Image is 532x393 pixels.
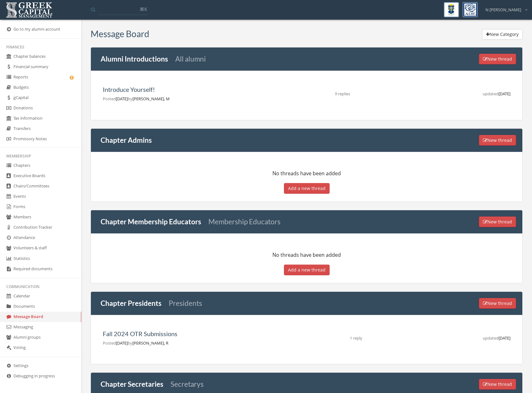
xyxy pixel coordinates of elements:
[99,169,515,178] p: No threads have been added
[335,91,350,97] span: 9 replies
[403,82,515,106] td: [DATE]
[483,335,499,341] span: updated
[479,379,516,390] button: New thread
[208,217,281,226] small: Membership Educators
[103,340,168,346] span: [DATE]
[171,380,204,388] small: Secretarys
[128,340,132,346] span: by
[128,96,132,102] span: by
[132,340,168,346] span: [PERSON_NAME], R
[101,380,163,388] a: Chapter Secretaries
[101,136,152,144] a: Chapter Admins
[482,29,523,40] button: New Category
[169,299,202,307] small: Presidents
[103,86,155,93] a: Introduce Yourself!
[99,251,515,260] p: No threads have been added
[481,2,527,13] div: N [PERSON_NAME]
[103,330,177,337] a: Fall 2024 OTR Submissions
[479,298,516,309] button: New thread
[103,96,116,102] span: Posted
[284,265,330,275] button: Add a new thread
[101,299,162,307] a: Chapter Presidents
[483,91,499,97] span: updated
[103,96,170,102] span: [DATE]
[175,55,206,63] small: All alumni
[479,135,516,146] button: New thread
[101,55,168,63] a: Alumni Introductions
[132,96,170,102] span: [PERSON_NAME], M
[284,183,330,194] button: Add a new thread
[103,340,116,346] span: Posted
[140,6,147,12] span: ⌘K
[479,216,516,227] button: New thread
[407,326,515,350] td: [DATE]
[350,335,362,341] span: 1 reply
[479,54,516,64] button: New thread
[101,217,201,226] a: Chapter Membership Educators
[91,29,149,39] h3: Message Board
[485,7,521,13] span: N [PERSON_NAME]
